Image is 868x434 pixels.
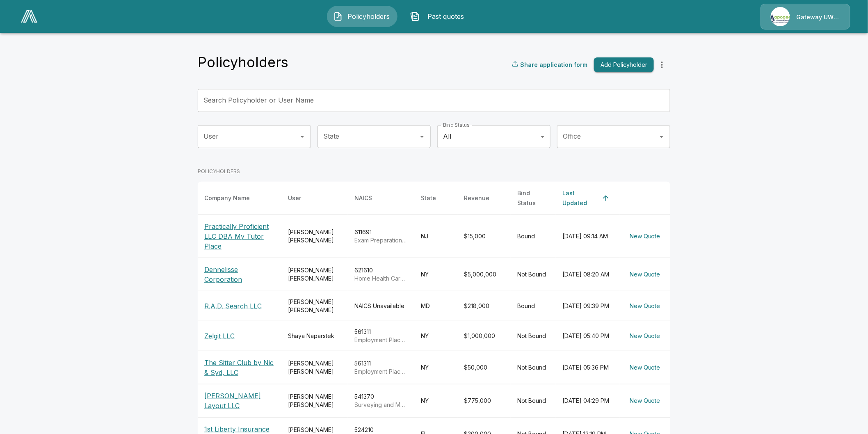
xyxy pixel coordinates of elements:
button: New Quote [626,229,664,244]
td: $775,000 [457,384,511,417]
span: Past quotes [423,11,468,21]
td: Not Bound [511,321,556,351]
div: [PERSON_NAME] [PERSON_NAME] [288,393,341,409]
label: Bind Status [443,121,470,128]
div: State [421,193,436,203]
td: [DATE] 09:39 PM [556,291,620,321]
div: 561311 [354,328,408,344]
p: POLICYHOLDERS [198,168,670,175]
button: Open [416,131,428,142]
td: [DATE] 09:14 AM [556,215,620,258]
td: $1,000,000 [457,321,511,351]
button: more [654,57,670,73]
div: Revenue [464,193,489,203]
td: Bound [511,291,556,321]
td: $218,000 [457,291,511,321]
td: [DATE] 04:29 PM [556,384,620,417]
button: New Quote [626,393,664,409]
button: New Quote [626,299,664,314]
div: Shaya Naparstek [288,332,341,340]
th: Bind Status [511,182,556,215]
p: Surveying and Mapping (except Geophysical) Services [354,401,408,409]
p: Gateway UW dba Apogee [797,13,840,21]
td: [DATE] 05:36 PM [556,351,620,384]
button: Policyholders IconPolicyholders [327,6,397,27]
button: Open [656,131,667,142]
div: Company Name [204,193,250,203]
p: Employment Placement Agencies [354,336,408,344]
td: NY [414,258,457,291]
td: $15,000 [457,215,511,258]
button: Past quotes IconPast quotes [404,6,475,27]
div: NAICS [354,193,372,203]
span: Policyholders [346,11,391,21]
button: New Quote [626,360,664,375]
div: 541370 [354,393,408,409]
button: New Quote [626,267,664,282]
td: $50,000 [457,351,511,384]
div: 621610 [354,266,408,283]
td: [DATE] 05:40 PM [556,321,620,351]
img: Past quotes Icon [410,11,420,21]
p: Home Health Care Services [354,274,408,283]
div: 561311 [354,359,408,376]
p: Share application form [520,60,587,69]
div: All [437,125,550,148]
img: Policyholders Icon [333,11,343,21]
h4: Policyholders [198,54,288,71]
td: NY [414,384,457,417]
td: [DATE] 08:20 AM [556,258,620,291]
td: NJ [414,215,457,258]
td: MD [414,291,457,321]
button: New Quote [626,329,664,344]
button: Add Policyholder [594,57,654,73]
div: [PERSON_NAME] [PERSON_NAME] [288,298,341,314]
img: AA Logo [21,10,37,23]
p: Zelgit LLC [204,331,275,341]
td: NY [414,321,457,351]
td: Not Bound [511,384,556,417]
a: Add Policyholder [591,57,654,73]
button: Open [297,131,308,142]
p: Exam Preparation and Tutoring [354,236,408,244]
p: [PERSON_NAME] Layout LLC [204,391,275,411]
td: Not Bound [511,258,556,291]
p: Practically Proficient LLC DBA My Tutor Place [204,222,275,251]
div: 611691 [354,228,408,244]
div: User [288,193,301,203]
td: Not Bound [511,351,556,384]
td: $5,000,000 [457,258,511,291]
a: Agency IconGateway UW dba Apogee [761,4,850,30]
p: Dennelisse Corporation [204,265,275,284]
div: [PERSON_NAME] [PERSON_NAME] [288,266,341,283]
td: Bound [511,215,556,258]
p: Employment Placement Agencies [354,368,408,376]
td: NY [414,351,457,384]
div: [PERSON_NAME] [PERSON_NAME] [288,359,341,376]
p: R.A.D. Search LLC [204,301,275,311]
div: [PERSON_NAME] [PERSON_NAME] [288,228,341,244]
div: Last Updated [562,188,598,208]
img: Agency Icon [771,7,790,26]
p: The Sitter Club by Nic & Syd, LLC [204,358,275,377]
td: NAICS Unavailable [348,291,414,321]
